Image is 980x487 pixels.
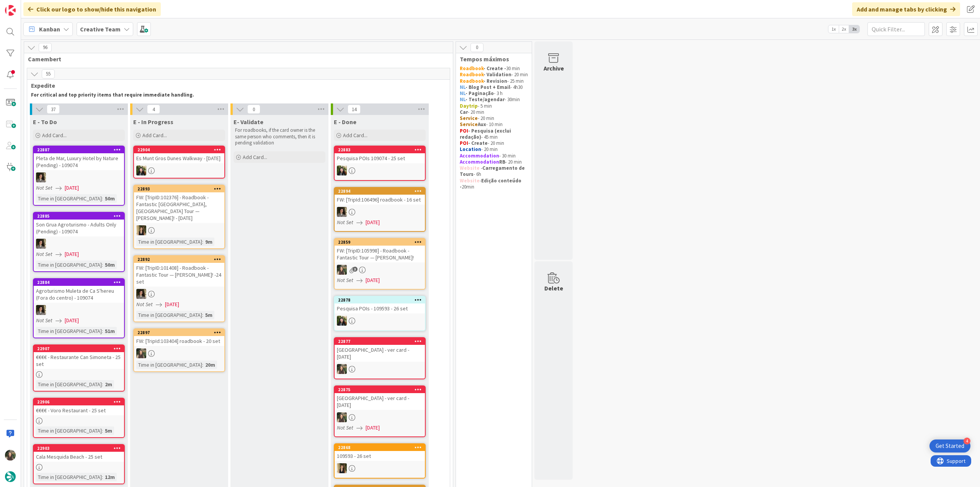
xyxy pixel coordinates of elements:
div: FW: [TripId:106496] roadbook - 16 set [335,195,425,205]
span: Add Card... [343,132,367,139]
img: Visit kanbanzone.com [5,5,16,16]
span: E - In Progress [133,118,173,126]
div: 22878 [335,297,425,303]
strong: Carregamento de Tours [460,165,526,177]
span: : [102,194,103,203]
div: 22884Agroturismo Muleta de Ca S'hereu (Fora do centro) - 109074 [34,279,124,303]
div: 12m [103,473,117,481]
div: 22859 [335,239,425,246]
span: : [102,380,103,389]
div: Archive [544,64,564,73]
div: 22892FW: [TripID:101408] - Roadbook - Fantastic Tour — [PERSON_NAME]! -24 set [134,256,224,287]
span: Add Card... [42,132,67,139]
p: - - 6h [460,165,528,178]
a: 22892FW: [TripID:101408] - Roadbook - Fantastic Tour — [PERSON_NAME]! -24 setMSNot Set[DATE]Time ... [133,255,225,322]
div: €€€€ - Voro Restaurant - 25 set [34,405,124,415]
div: 22904 [134,146,224,153]
div: FW: [TripID:101408] - Roadbook - Fantastic Tour — [PERSON_NAME]! -24 set [134,263,224,287]
span: Support [16,1,35,10]
span: : [102,426,103,435]
p: 30 min [460,66,528,72]
div: 22907€€€€ - Restaurante Can Simoneta - 25 set [34,345,124,369]
strong: Service [460,115,478,121]
div: Time in [GEOGRAPHIC_DATA] [36,194,102,203]
i: Not Set [36,317,52,324]
div: IG [335,265,425,275]
a: 22875[GEOGRAPHIC_DATA] - ver card - [DATE]IGNot Set[DATE] [334,385,426,437]
div: 22885Son Grua Agroturismo - Adults Only (Pending) - 109074 [34,213,124,236]
i: Not Set [36,184,52,191]
div: 22875[GEOGRAPHIC_DATA] - ver card - [DATE] [335,386,425,410]
img: MS [337,207,347,217]
div: 22885 [37,213,124,219]
div: 22875 [338,387,425,392]
span: : [102,261,103,269]
img: avatar [5,471,16,482]
div: 22868 [338,445,425,450]
p: - 3 h [460,90,528,97]
div: 22907 [34,345,124,352]
div: 22894 [335,188,425,195]
strong: - Paginação [465,90,494,97]
strong: Roadbook [460,71,483,78]
img: MS [36,239,46,249]
strong: - Blog Post + Email [465,84,510,90]
strong: - Create [468,140,488,146]
strong: Location [460,146,481,152]
p: - 25 min [460,78,528,84]
p: - 4h30 [460,84,528,90]
div: 22903 [34,445,124,452]
strong: - Create - [483,65,506,72]
div: Time in [GEOGRAPHIC_DATA] [36,473,102,481]
i: Not Set [36,251,52,257]
strong: Service [460,121,478,128]
div: 22892 [137,257,224,262]
div: Time in [GEOGRAPHIC_DATA] [136,361,202,369]
div: Pesquisa POIs 109074 - 25 set [335,153,425,163]
span: : [102,473,103,481]
span: [DATE] [65,184,79,192]
span: 0 [470,43,483,52]
div: SP [335,463,425,473]
p: - 45 min [460,128,528,141]
div: 22877 [338,339,425,344]
div: 22904 [137,147,224,152]
strong: Website [460,177,480,184]
div: Time in [GEOGRAPHIC_DATA] [36,327,102,335]
strong: NL [460,90,465,97]
strong: POI [460,128,468,134]
strong: For critical and top priority items that require immediate handling. [31,92,194,98]
span: E - To Do [33,118,57,126]
div: SP [134,225,224,235]
strong: Aux [478,121,486,128]
div: 22893 [134,185,224,192]
span: 96 [39,43,52,52]
strong: Accommodation [460,152,499,159]
strong: Car [460,109,468,115]
div: BC [134,166,224,175]
strong: Accommodation [460,159,499,165]
div: MS [34,239,124,249]
a: 22903Cala Mesquida Beach - 25 setTime in [GEOGRAPHIC_DATA]:12m [33,444,125,484]
div: Pleta de Mar, Luxury Hotel by Nature (Pending) - 109074 [34,153,124,170]
span: Camembert [28,55,443,63]
div: [GEOGRAPHIC_DATA] - ver card - [DATE] [335,393,425,410]
div: Delete [544,284,563,293]
div: BC [335,166,425,175]
strong: Roadbook [460,78,483,84]
p: - 30min [460,97,528,103]
img: IG [337,364,347,374]
img: MS [136,289,146,299]
div: 22906€€€€ - Voro Restaurant - 25 set [34,398,124,415]
div: 22859FW: [TripID:105998] - Roadbook - Fantastic Tour — [PERSON_NAME]! [335,239,425,262]
p: - 5 min [460,103,528,109]
div: Time in [GEOGRAPHIC_DATA] [36,380,102,389]
strong: Roadbook [460,65,483,72]
img: SP [136,225,146,235]
div: 22883 [335,146,425,153]
img: MS [36,305,46,315]
div: Time in [GEOGRAPHIC_DATA] [36,261,102,269]
a: 22877[GEOGRAPHIC_DATA] - ver card - [DATE]IG [334,337,426,379]
img: BC [136,166,146,175]
div: Get Started [936,442,964,450]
